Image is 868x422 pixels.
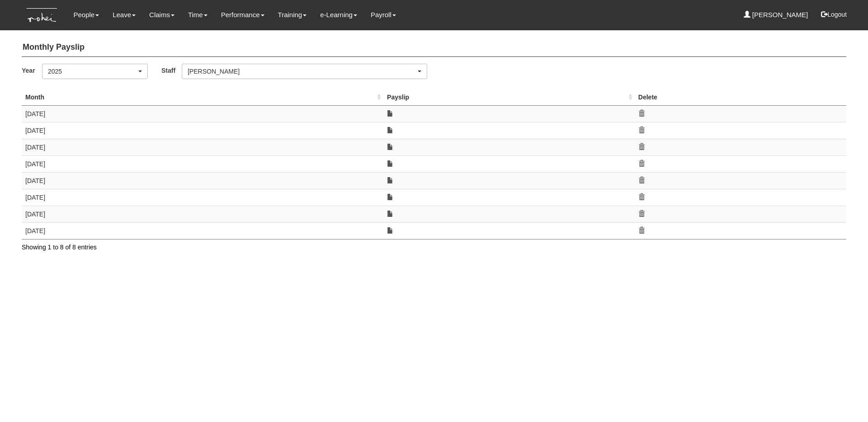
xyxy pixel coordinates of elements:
[22,222,383,239] td: [DATE]
[383,89,635,106] th: Payslip : activate to sort column ascending
[161,64,182,77] label: Staff
[22,89,383,106] th: Month : activate to sort column ascending
[830,386,859,413] iframe: chat widget
[635,89,846,106] th: Delete
[188,5,208,25] a: Time
[22,155,383,172] td: [DATE]
[371,5,396,25] a: Payroll
[22,189,383,206] td: [DATE]
[22,172,383,189] td: [DATE]
[113,5,136,25] a: Leave
[48,67,137,76] div: 2025
[278,5,307,25] a: Training
[22,122,383,139] td: [DATE]
[22,139,383,155] td: [DATE]
[22,38,846,57] h4: Monthly Payslip
[73,5,99,25] a: People
[221,5,264,25] a: Performance
[320,5,357,25] a: e-Learning
[22,206,383,222] td: [DATE]
[42,64,148,79] button: 2025
[182,64,427,79] button: [PERSON_NAME]
[22,105,383,122] td: [DATE]
[188,67,416,76] div: [PERSON_NAME]
[22,64,42,77] label: Year
[149,5,175,25] a: Claims
[744,5,808,25] a: [PERSON_NAME]
[815,4,853,25] button: Logout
